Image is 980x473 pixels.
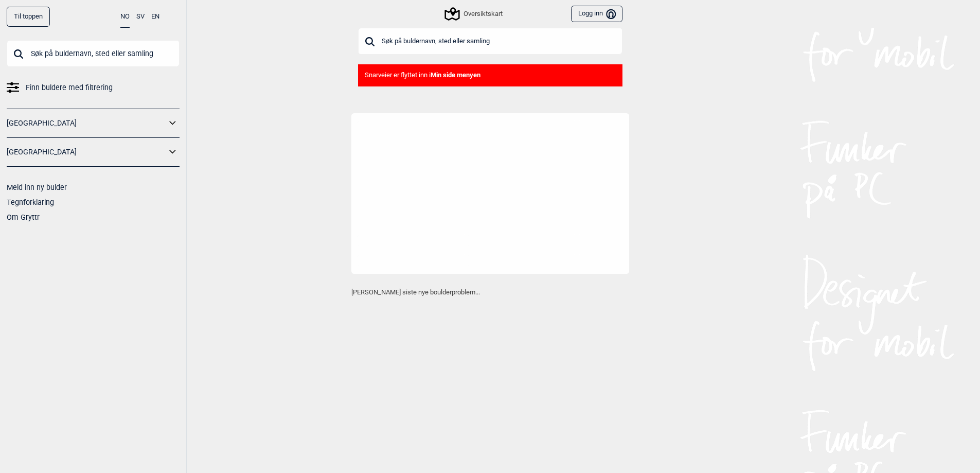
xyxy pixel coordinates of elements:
[7,145,166,160] a: [GEOGRAPHIC_DATA]
[136,7,145,27] button: SV
[120,7,130,28] button: NO
[7,40,180,67] input: Søk på buldernavn, sted eller samling
[151,7,159,27] button: EN
[7,7,50,27] div: Til toppen
[358,64,622,86] div: Snarveier er flyttet inn i
[7,183,67,191] a: Meld inn ny bulder
[26,80,113,95] span: Finn buldere med filtrering
[358,28,622,55] input: Søk på buldernavn, sted eller samling
[7,213,40,221] a: Om Gryttr
[7,80,180,95] a: Finn buldere med filtrering
[351,287,629,297] p: [PERSON_NAME] siste nye boulderproblem...
[7,116,166,131] a: [GEOGRAPHIC_DATA]
[571,6,622,23] button: Logg inn
[7,198,54,206] a: Tegnforklaring
[431,71,480,79] b: Min side menyen
[446,8,503,20] div: Oversiktskart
